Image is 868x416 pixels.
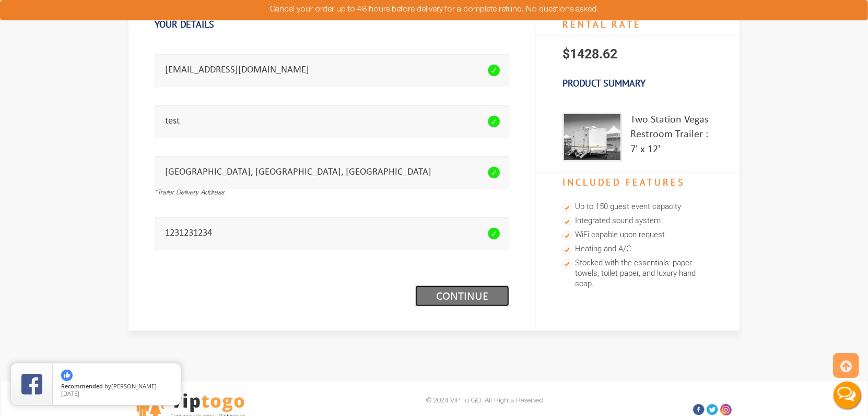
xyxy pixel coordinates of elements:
[536,14,740,36] h4: RENTAL RATE
[61,383,172,390] span: by
[155,217,509,250] input: *Contact Number
[693,404,705,415] a: Facebook
[826,374,868,416] button: Live Chat
[61,370,73,381] img: thumbs up icon
[155,156,509,189] input: *Trailer Delivery Address
[536,172,740,194] h4: Included Features
[562,242,713,256] li: Heating and A/C
[155,189,509,199] div: *Trailer Delivery Address
[720,404,732,415] a: Insta
[155,54,509,87] input: *Email
[21,374,42,395] img: Review Rating
[562,214,713,228] li: Integrated sound system
[61,382,103,390] span: Recommended
[332,394,638,408] p: © 2024 VIP To GO. All Rights Reserved
[415,286,509,307] a: Continue
[536,36,740,72] p: $1428.62
[562,256,713,291] li: Stocked with the essentials: paper towels, toilet paper, and luxury hand soap.
[61,389,79,397] span: [DATE]
[111,382,157,390] span: [PERSON_NAME]
[707,404,718,415] a: Twitter
[536,72,740,94] h3: Product Summary
[155,105,509,138] input: *Contact Name
[630,113,713,162] div: Two Station Vegas Restroom Trailer : 7' x 12'
[562,228,713,242] li: WiFi capable upon request
[155,14,509,35] h1: Your Details
[562,200,713,214] li: Up to 150 guest event capacity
